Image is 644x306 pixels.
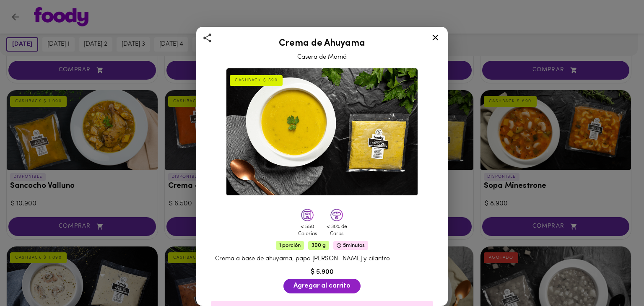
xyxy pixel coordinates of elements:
[283,279,361,293] button: Agregar al carrito
[230,75,283,86] div: CASHBACK $ 590
[324,223,349,238] div: < 30% de Carbs
[595,257,636,298] iframe: Messagebird Livechat Widget
[301,209,314,221] img: lowcals.png
[207,267,437,277] div: $ 5.900
[330,209,343,221] img: lowcarbs.png
[297,54,347,60] span: Casera de Mamá
[293,282,351,290] span: Agregar al carrito
[333,241,368,250] span: 5 minutos
[276,241,304,250] span: 1 porción
[226,68,418,196] img: Crema de Ahuyama
[215,256,390,262] span: Crema a base de ahuyama, papa [PERSON_NAME] y cilantro
[207,39,437,49] h2: Crema de Ahuyama
[308,241,329,250] span: 300 g
[295,223,320,238] div: < 550 Calorías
